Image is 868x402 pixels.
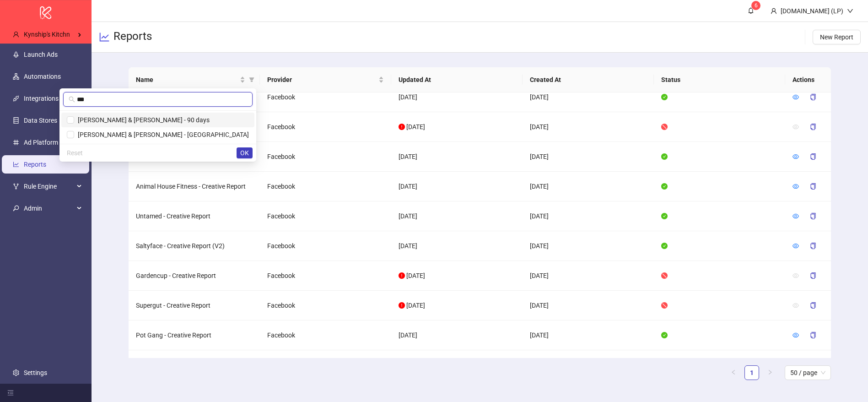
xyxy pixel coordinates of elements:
a: Settings [24,369,47,376]
button: copy [803,120,824,134]
button: New Report [813,30,861,44]
td: Untamed - Creative Report [129,201,260,231]
span: stop [661,302,668,309]
td: Facebook [260,291,391,321]
span: check-circle [661,183,668,190]
td: [DATE] [523,231,654,261]
a: Integrations [24,95,59,102]
td: Pot Gang - Creative Report [129,321,260,350]
span: Name [136,75,238,85]
td: Scrumbles - Creative Report [129,350,260,380]
h3: Reports [113,29,152,45]
span: stop [661,272,668,279]
span: search [69,96,75,103]
a: eye [793,153,799,160]
span: [DATE] [406,123,425,130]
span: check-circle [661,243,668,249]
span: Ad Platform [24,133,74,152]
td: Facebook [260,261,391,291]
button: right [763,365,777,380]
th: Name [129,67,260,92]
td: Facebook [260,142,391,172]
span: copy [810,302,816,309]
span: check-circle [661,213,668,219]
span: copy [810,243,816,249]
td: [DATE] [391,231,523,261]
td: [DATE] [523,261,654,291]
span: [DATE] [406,302,425,309]
a: Automations [24,73,61,80]
td: [DATE] [391,172,523,201]
td: [DATE] [523,112,654,142]
button: copy [803,298,824,313]
a: eye [793,242,799,250]
td: [DATE] [391,82,523,112]
span: [PERSON_NAME] & [PERSON_NAME] - 90 days [74,116,210,124]
button: Reset [63,147,86,158]
span: 50 / page [790,366,825,380]
td: [DATE] [523,321,654,350]
td: Facebook [260,112,391,142]
span: eye [793,94,799,100]
button: copy [803,358,824,372]
span: eye [793,332,799,338]
a: eye [793,93,799,101]
span: filter [249,77,254,82]
td: [DATE] [523,350,654,380]
span: OK [240,149,249,157]
button: copy [803,90,824,104]
td: Saltyface - Creative Report (V2) [129,231,260,261]
a: Data Stores [24,117,57,124]
span: eye [793,124,799,130]
td: Facebook [260,172,391,201]
span: number [13,139,19,146]
a: Launch Ads [24,51,58,58]
span: exclamation-circle [399,124,405,130]
td: Facebook [260,82,391,112]
span: copy [810,94,816,100]
sup: 6 [751,1,760,10]
td: [DATE] [391,142,523,172]
span: exclamation-circle [399,302,405,309]
span: [DATE] [406,272,425,279]
span: eye [793,243,799,249]
span: eye [793,302,799,309]
th: Status [654,67,785,92]
td: [DATE] [391,201,523,231]
td: [DATE] [523,82,654,112]
td: Supergut - Creative Report [129,291,260,321]
td: [DATE] [523,172,654,201]
span: exclamation-circle [399,272,405,279]
li: Next Page [763,365,777,380]
span: user [13,31,19,38]
a: eye [793,183,799,190]
span: check-circle [661,332,668,338]
div: [DOMAIN_NAME] (LP) [777,6,847,16]
th: Actions [785,67,831,92]
span: copy [810,183,816,190]
td: Gardencup - Creative Report [129,261,260,291]
li: Previous Page [726,365,741,380]
button: OK [237,147,253,158]
span: stop [661,124,668,130]
a: eye [793,212,799,220]
th: Created At [523,67,654,92]
span: copy [810,153,816,160]
td: Facebook [260,231,391,261]
td: Facebook [260,201,391,231]
div: Page Size [785,365,831,380]
span: eye [793,272,799,279]
td: Animal House Fitness - Creative Report [129,172,260,201]
span: copy [810,213,816,219]
td: Facebook [260,350,391,380]
button: copy [803,209,824,223]
a: Reports [24,161,46,168]
button: copy [803,179,824,194]
li: 1 [744,365,759,380]
span: menu-fold [7,390,14,396]
td: Facebook [260,321,391,350]
span: copy [810,124,816,130]
td: [DATE] [523,201,654,231]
